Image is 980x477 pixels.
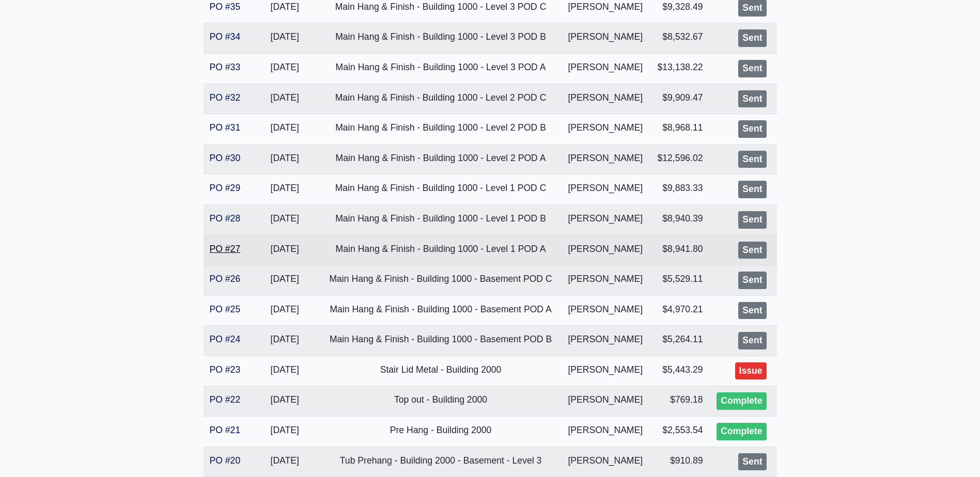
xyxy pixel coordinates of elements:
[249,23,320,54] td: [DATE]
[210,274,241,284] a: PO #26
[320,84,561,114] td: Main Hang & Finish - Building 1000 - Level 2 POD C
[561,356,650,386] td: [PERSON_NAME]
[210,153,241,163] a: PO #30
[210,364,241,375] a: PO #23
[738,211,766,229] div: Sent
[249,295,320,326] td: [DATE]
[210,31,241,42] a: PO #34
[650,447,709,477] td: $910.89
[210,92,241,103] a: PO #32
[210,334,241,344] a: PO #24
[320,53,561,84] td: Main Hang & Finish - Building 1000 - Level 3 POD A
[650,53,709,84] td: $13,138.22
[650,417,709,447] td: $2,553.54
[249,144,320,174] td: [DATE]
[650,174,709,205] td: $9,883.33
[650,84,709,114] td: $9,909.47
[561,265,650,296] td: [PERSON_NAME]
[210,394,241,405] a: PO #22
[249,356,320,386] td: [DATE]
[210,62,241,72] a: PO #33
[210,455,241,466] a: PO #20
[249,53,320,84] td: [DATE]
[738,181,766,198] div: Sent
[320,265,561,296] td: Main Hang & Finish - Building 1000 - Basement POD C
[738,242,766,259] div: Sent
[249,326,320,356] td: [DATE]
[561,386,650,417] td: [PERSON_NAME]
[717,392,766,410] div: Complete
[320,417,561,447] td: Pre Hang - Building 2000
[738,272,766,289] div: Sent
[561,417,650,447] td: [PERSON_NAME]
[320,23,561,54] td: Main Hang & Finish - Building 1000 - Level 3 POD B
[320,356,561,386] td: Stair Lid Metal - Building 2000
[320,204,561,235] td: Main Hang & Finish - Building 1000 - Level 1 POD B
[650,386,709,417] td: $769.18
[320,174,561,205] td: Main Hang & Finish - Building 1000 - Level 1 POD C
[320,447,561,477] td: Tub Prehang - Building 2000 - Basement - Level 3
[650,204,709,235] td: $8,940.39
[210,122,241,133] a: PO #31
[561,23,650,54] td: [PERSON_NAME]
[738,60,766,77] div: Sent
[650,235,709,265] td: $8,941.80
[249,174,320,205] td: [DATE]
[320,326,561,356] td: Main Hang & Finish - Building 1000 - Basement POD B
[249,84,320,114] td: [DATE]
[561,204,650,235] td: [PERSON_NAME]
[561,114,650,145] td: [PERSON_NAME]
[735,362,767,380] div: Issue
[320,114,561,145] td: Main Hang & Finish - Building 1000 - Level 2 POD B
[650,114,709,145] td: $8,968.11
[650,295,709,326] td: $4,970.21
[738,90,766,108] div: Sent
[738,302,766,320] div: Sent
[738,453,766,471] div: Sent
[650,144,709,174] td: $12,596.02
[249,204,320,235] td: [DATE]
[561,84,650,114] td: [PERSON_NAME]
[210,244,241,254] a: PO #27
[320,144,561,174] td: Main Hang & Finish - Building 1000 - Level 2 POD A
[210,213,241,224] a: PO #28
[561,235,650,265] td: [PERSON_NAME]
[210,304,241,314] a: PO #25
[320,295,561,326] td: Main Hang & Finish - Building 1000 - Basement POD A
[738,151,766,168] div: Sent
[210,2,241,12] a: PO #35
[561,174,650,205] td: [PERSON_NAME]
[717,423,766,440] div: Complete
[320,235,561,265] td: Main Hang & Finish - Building 1000 - Level 1 POD A
[320,386,561,417] td: Top out - Building 2000
[249,265,320,296] td: [DATE]
[249,417,320,447] td: [DATE]
[249,235,320,265] td: [DATE]
[561,295,650,326] td: [PERSON_NAME]
[738,332,766,349] div: Sent
[561,326,650,356] td: [PERSON_NAME]
[738,120,766,138] div: Sent
[249,386,320,417] td: [DATE]
[210,425,241,435] a: PO #21
[650,265,709,296] td: $5,529.11
[249,114,320,145] td: [DATE]
[561,144,650,174] td: [PERSON_NAME]
[650,23,709,54] td: $8,532.67
[249,447,320,477] td: [DATE]
[561,53,650,84] td: [PERSON_NAME]
[738,29,766,47] div: Sent
[561,447,650,477] td: [PERSON_NAME]
[210,183,241,193] a: PO #29
[650,356,709,386] td: $5,443.29
[650,326,709,356] td: $5,264.11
